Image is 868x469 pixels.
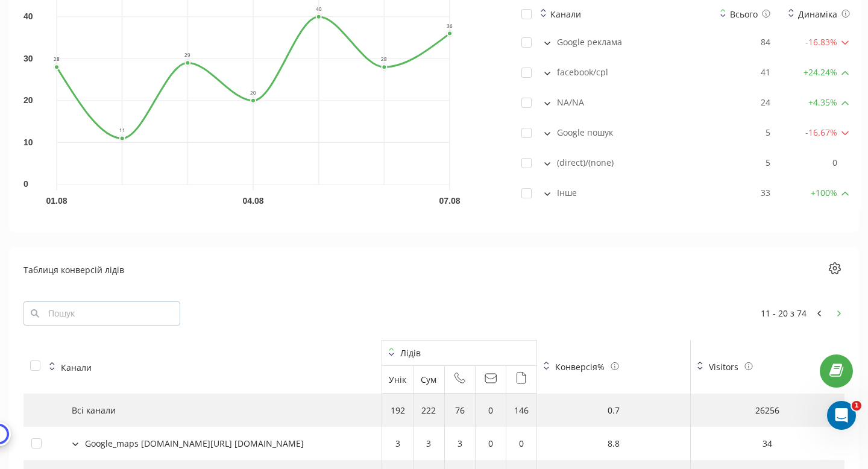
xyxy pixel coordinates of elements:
span: + 100 % [811,187,837,199]
div: 33 [720,187,770,199]
text: 01.08 [46,196,67,206]
td: 0.7 [537,394,691,427]
td: 3 [382,427,414,460]
div: Інше [521,187,702,199]
th: Лідів [382,340,536,366]
div: NA/NA [521,96,702,109]
th: Канали [24,340,382,394]
text: 04.08 [242,196,263,206]
text: 40 [316,5,322,12]
text: 10 [24,137,33,147]
td: 0 [476,394,506,427]
td: 146 [506,394,537,427]
td: 222 [414,394,444,427]
div: 84 [720,36,770,48]
th: Сум [414,366,444,394]
div: Google_maps [DOMAIN_NAME][URL] [DOMAIN_NAME] [85,437,304,450]
div: Всього [720,8,770,20]
input: Пошук [24,301,180,326]
td: 26256 [691,394,844,427]
text: 20 [250,89,256,96]
td: 8.8 [537,427,691,460]
td: 3 [445,427,476,460]
text: 28 [381,55,387,62]
text: 29 [184,51,190,58]
div: Google реклама [521,36,702,48]
div: Конверсія % [555,360,605,373]
div: Всі канали [72,404,116,417]
text: 40 [24,11,33,21]
td: 192 [382,394,414,427]
td: 0 [476,427,506,460]
iframe: Intercom live chat [827,401,856,430]
div: 41 [720,66,770,78]
div: Таблиця конверсій лідів [24,263,124,276]
div: 11 - 20 з 74 [761,307,844,319]
span: -16.67 % [805,127,837,139]
span: 0 [832,157,837,169]
div: Google пошук [521,127,702,139]
text: 28 [54,55,60,62]
div: Канали [550,8,581,20]
td: 0 [506,427,537,460]
span: 1 [852,401,861,411]
td: 3 [414,427,444,460]
span: -16.83 % [805,36,837,48]
div: 5 [720,157,770,169]
td: 34 [691,427,844,460]
text: 36 [447,22,453,29]
div: 5 [720,127,770,139]
text: 11 [119,127,125,133]
text: 20 [24,95,33,105]
text: 30 [24,54,33,63]
span: + 24.24 % [804,66,837,78]
text: 0 [24,179,28,189]
text: 07.08 [439,196,460,206]
th: Унік [382,366,414,394]
div: Динаміка [788,8,850,20]
div: (direct)/(none) [521,157,702,169]
div: Visitors [709,360,738,373]
td: 76 [445,394,476,427]
div: facebook/cpl [521,66,702,78]
div: 24 [720,96,770,109]
span: + 4.35 % [808,96,837,109]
